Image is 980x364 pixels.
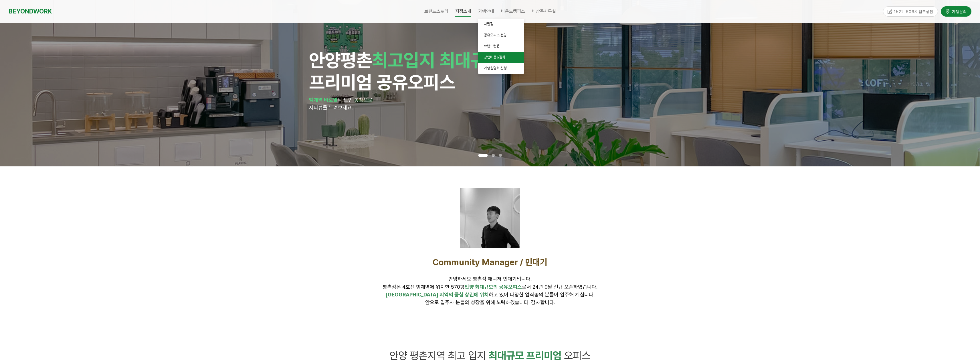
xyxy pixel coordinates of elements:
[385,292,595,298] span: 하고 있어 다양한 업직종의 분들이 입주해 계십니다.
[385,292,489,298] span: [GEOGRAPHIC_DATA] 지역의 중심 상권에 위치
[478,52,524,63] a: 창업비용&절차
[424,9,448,14] span: 브랜드스토리
[389,349,486,362] span: 안양 평촌지역 최고 입지
[484,22,493,26] span: 차별점
[455,7,471,17] span: 지점소개
[9,6,52,17] a: BEYONDWORK
[452,4,475,19] a: 지점소개
[478,41,524,52] a: 브랜드컨셉
[478,9,494,14] span: 가맹안내
[498,4,528,19] a: 비욘드캠퍼스
[478,30,524,41] a: 공유오피스 전망
[484,66,507,70] span: 가맹설명회 신청
[528,4,559,19] a: 비상주사무실
[478,63,524,74] a: 가맹설명회 신청
[465,284,522,290] span: 안양 최대규모의 공유오피스
[425,299,555,305] span: 앞으로 입주사 분들의 성장을 위해 노력하겠습니다. 감사합니다.
[484,55,505,59] span: 창업비용&절차
[941,5,971,15] a: 가맹문의
[488,349,506,362] strong: 최대
[506,349,562,362] strong: 규모 프리미엄
[475,4,498,19] a: 가맹안내
[433,257,547,267] span: Community Manager / 민대기
[501,9,525,14] span: 비욘드캠퍼스
[383,276,597,290] span: 안녕하세요 평촌점 매니저 민대기입니다. 평촌점은 4호선 범계역에 위치한 570평 로서 24년 9월 신규 오픈하였습니다.
[478,19,524,30] a: 차별점
[484,44,500,48] span: 브랜드컨셉
[950,7,967,13] span: 가맹문의
[532,9,556,14] span: 비상주사무실
[564,349,591,362] span: 오피스
[484,33,507,37] span: 공유오피스 전망
[421,4,452,19] a: 브랜드스토리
